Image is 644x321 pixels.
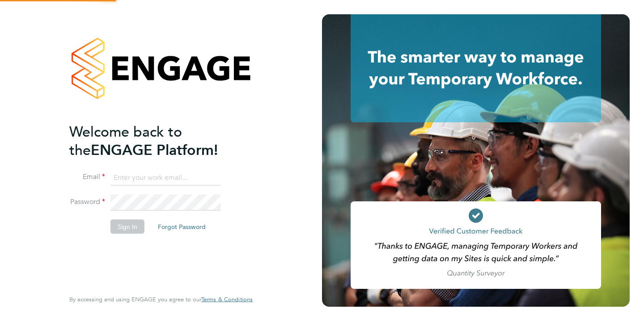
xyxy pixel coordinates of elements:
[201,296,253,303] a: Terms & Conditions
[69,123,182,158] span: Welcome back to the
[110,220,144,234] button: Sign In
[69,197,105,207] label: Password
[151,220,213,234] button: Forgot Password
[110,170,221,186] input: Enter your work email...
[69,296,253,303] span: By accessing and using ENGAGE you agree to our
[69,122,244,159] h2: ENGAGE Platform!
[201,296,253,303] span: Terms & Conditions
[69,172,105,182] label: Email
